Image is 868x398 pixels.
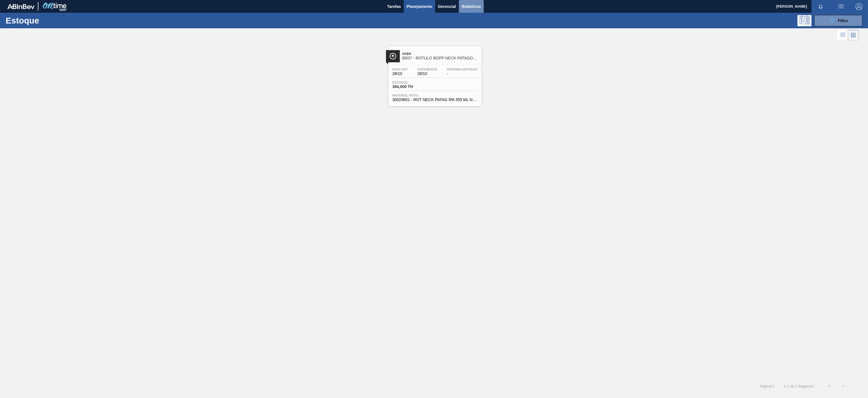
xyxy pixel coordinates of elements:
span: Relatórios [462,3,481,10]
div: Pogramando: nenhum usuário selecionado [797,15,811,26]
img: userActions [837,3,844,10]
span: 1 - 1 de 1 Registros [783,384,814,388]
span: 384,000 TH [392,85,432,89]
button: Notificações [811,3,830,10]
img: Ícone [389,53,396,60]
span: Planejamento [407,3,432,10]
span: 28/10 [417,72,437,76]
img: Logout [856,3,862,10]
span: 30029651 - ROT NECK PATAG IPA 355 ML NIV24 [392,98,477,102]
button: Filtro [814,15,862,26]
span: Página : 1 [760,384,774,388]
span: Gerencial [438,3,456,10]
span: Material ativo [392,94,477,97]
img: TNhmsLtSVTkK8tSr43FrP2fwEKptu5GPRR3wAAAABJRU5ErkJggg== [7,4,34,9]
span: Suficiência [417,68,437,71]
span: Data out [392,68,408,71]
button: > [836,379,850,393]
span: BR07 - ROTULO BOPP NECK PATAGONIA IPA 355 ML [402,56,479,60]
span: Over [402,52,479,55]
span: Estoque [392,81,432,84]
a: ÍconeOverBR07 - ROTULO BOPP NECK PATAGONIA IPA 355 MLData out28/10Suficiência28/10Próxima Entrega... [384,42,484,106]
div: Visão em Cards [848,30,859,40]
span: Tarefas [387,3,401,10]
span: Filtro [838,18,848,23]
span: - [447,72,477,76]
div: Visão em Lista [837,30,848,40]
span: Próxima Entrega [447,68,477,71]
button: < [822,379,836,393]
span: 28/10 [392,72,408,76]
h1: Estoque [6,17,96,24]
